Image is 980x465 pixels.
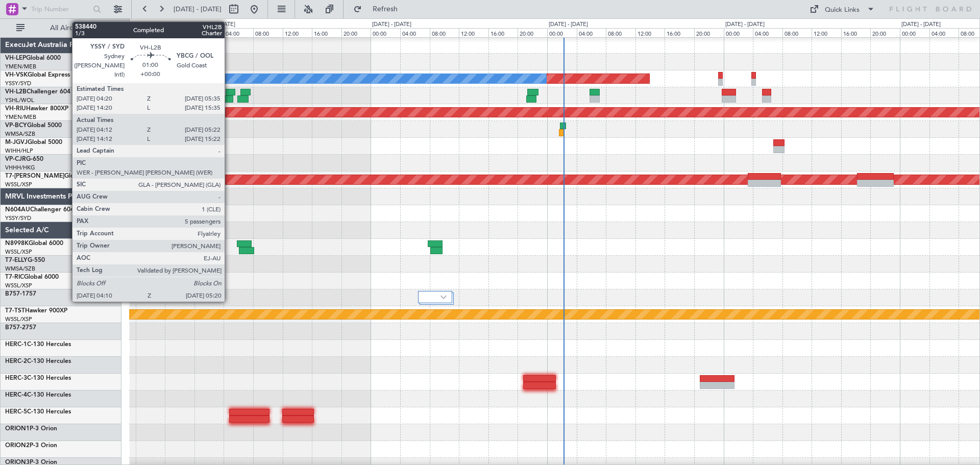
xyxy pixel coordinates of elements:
[136,28,165,37] div: 16:00
[5,80,31,87] a: YSSY/SYD
[5,113,36,121] a: YMEN/MEB
[5,173,99,179] a: T7-[PERSON_NAME]Global 7500
[5,89,70,95] a: VH-L2BChallenger 604
[5,72,84,78] a: VH-VSKGlobal Express XRS
[372,20,411,29] div: [DATE] - [DATE]
[5,274,59,280] a: T7-RICGlobal 6000
[349,1,410,17] button: Refresh
[5,375,71,381] a: HERC-3C-130 Hercules
[312,28,341,37] div: 16:00
[635,28,665,37] div: 12:00
[841,28,871,37] div: 16:00
[5,375,27,381] span: HERC-3
[5,392,71,398] a: HERC-4C-130 Hercules
[901,20,941,29] div: [DATE] - [DATE]
[488,28,518,37] div: 16:00
[5,291,36,297] a: B757-1757
[5,214,31,222] a: YSSY/SYD
[5,63,36,70] a: YMEN/MEB
[5,257,45,263] a: T7-ELLYG-550
[5,55,26,61] span: VH-LEP
[5,106,68,112] a: VH-RIUHawker 800XP
[725,20,765,29] div: [DATE] - [DATE]
[665,28,694,37] div: 16:00
[174,5,222,14] span: [DATE] - [DATE]
[804,1,880,17] button: Quick Links
[549,20,588,29] div: [DATE] - [DATE]
[194,28,224,37] div: 00:00
[5,265,35,273] a: WMSA/SZB
[5,106,26,112] span: VH-RIU
[165,28,194,37] div: 20:00
[5,248,32,256] a: WSSL/XSP
[5,358,27,364] span: HERC-2
[5,308,67,314] a: T7-TSTHawker 900XP
[11,20,111,36] button: All Aircraft
[5,282,32,289] a: WSSL/XSP
[31,2,90,17] input: Trip Number
[812,28,841,37] div: 12:00
[5,257,28,263] span: T7-ELLY
[5,181,32,188] a: WSSL/XSP
[224,28,253,37] div: 04:00
[5,55,61,61] a: VH-LEPGlobal 6000
[131,20,170,29] div: [DATE] - [DATE]
[5,72,28,78] span: VH-VSK
[5,240,29,247] span: N8998K
[694,28,724,37] div: 20:00
[5,164,35,172] a: VHHH/HKG
[5,96,34,104] a: YSHL/WOL
[5,147,33,155] a: WIHH/HLP
[364,6,407,13] span: Refresh
[5,341,27,348] span: HERC-1
[5,325,26,331] span: B757-2
[782,28,812,37] div: 08:00
[283,28,312,37] div: 12:00
[5,358,71,364] a: HERC-2C-130 Hercules
[5,156,26,162] span: VP-CJR
[5,139,62,145] a: M-JGVJGlobal 5000
[5,291,26,297] span: B757-1
[5,443,30,449] span: ORION2
[577,28,606,37] div: 04:00
[5,315,32,323] a: WSSL/XSP
[400,28,430,37] div: 04:00
[5,123,62,129] a: VP-BCYGlobal 5000
[5,123,27,129] span: VP-BCY
[196,20,235,29] div: [DATE] - [DATE]
[5,173,64,179] span: T7-[PERSON_NAME]
[825,5,860,15] div: Quick Links
[459,28,488,37] div: 12:00
[5,341,71,348] a: HERC-1C-130 Hercules
[929,28,959,37] div: 04:00
[5,89,27,95] span: VH-L2B
[5,392,27,398] span: HERC-4
[900,28,929,37] div: 00:00
[5,443,57,449] a: ORION2P-3 Orion
[430,28,459,37] div: 08:00
[371,28,400,37] div: 00:00
[5,207,30,213] span: N604AU
[5,139,28,145] span: M-JGVJ
[5,325,36,331] a: B757-2757
[440,295,447,299] img: arrow-gray.svg
[5,207,74,213] a: N604AUChallenger 604
[518,28,547,37] div: 20:00
[5,240,63,247] a: N8998KGlobal 6000
[5,426,57,432] a: ORION1P-3 Orion
[27,25,108,32] span: All Aircraft
[5,130,35,138] a: WMSA/SZB
[724,28,753,37] div: 00:00
[5,409,27,415] span: HERC-5
[606,28,635,37] div: 08:00
[5,308,25,314] span: T7-TST
[753,28,782,37] div: 04:00
[341,28,371,37] div: 20:00
[5,409,71,415] a: HERC-5C-130 Hercules
[5,426,30,432] span: ORION1
[5,156,43,162] a: VP-CJRG-650
[547,28,577,37] div: 00:00
[5,274,24,280] span: T7-RIC
[253,28,283,37] div: 08:00
[870,28,900,37] div: 20:00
